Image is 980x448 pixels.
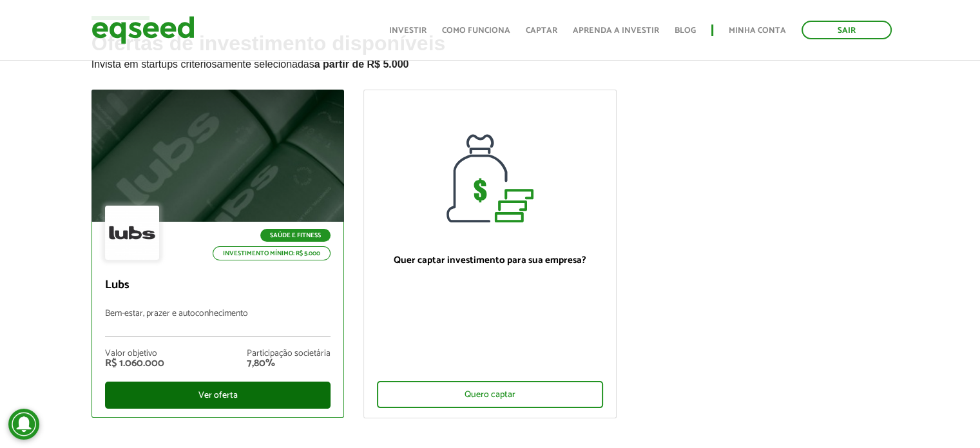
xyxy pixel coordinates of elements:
div: Valor objetivo [105,349,164,358]
p: Bem-estar, prazer e autoconhecimento [105,309,331,336]
div: Ver oferta [105,382,331,409]
a: Saúde e Fitness Investimento mínimo: R$ 5.000 Lubs Bem-estar, prazer e autoconhecimento Valor obj... [91,90,345,418]
a: Quer captar investimento para sua empresa? Quero captar [363,90,617,418]
a: Captar [526,26,557,35]
a: Blog [675,26,696,35]
a: Como funciona [442,26,510,35]
img: EqSeed [91,13,195,47]
h2: Ofertas de investimento disponíveis [91,32,889,90]
div: R$ 1.060.000 [105,358,164,369]
strong: a partir de R$ 5.000 [314,59,409,70]
a: Investir [389,26,427,35]
p: Quer captar investimento para sua empresa? [377,255,603,266]
a: Minha conta [729,26,786,35]
div: Participação societária [247,349,331,358]
p: Investimento mínimo: R$ 5.000 [213,246,331,260]
p: Lubs [105,278,331,293]
div: Quero captar [377,381,603,408]
a: Sair [802,21,892,39]
a: Aprenda a investir [573,26,659,35]
div: 7,80% [247,358,331,369]
p: Saúde e Fitness [260,229,331,242]
p: Invista em startups criteriosamente selecionadas [91,55,889,70]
